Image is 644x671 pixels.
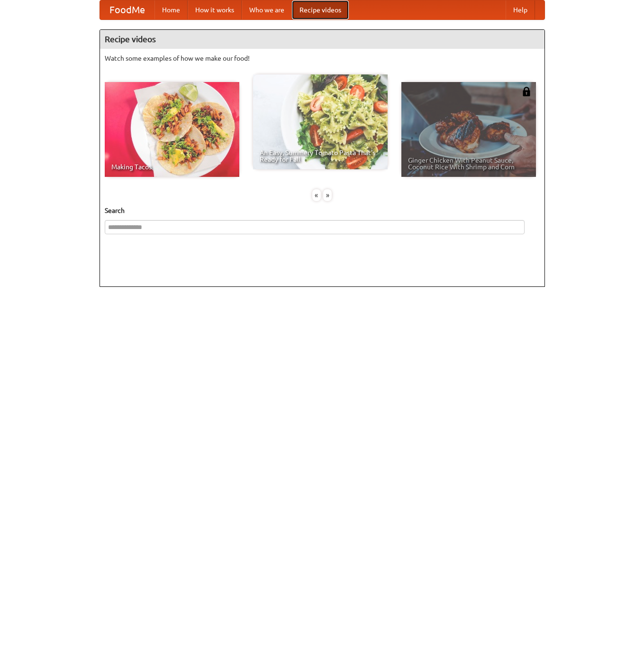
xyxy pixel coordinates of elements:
h5: Search [105,206,540,215]
a: Recipe videos [292,0,349,19]
h4: Recipe videos [100,30,544,49]
a: How it works [188,0,242,19]
a: FoodMe [100,0,154,19]
a: Help [506,0,535,19]
a: Home [154,0,188,19]
div: » [323,189,332,201]
a: Who we are [242,0,292,19]
p: Watch some examples of how we make our food! [105,54,540,63]
img: 483408.png [522,87,531,96]
a: An Easy, Summery Tomato Pasta That's Ready for Fall [253,74,388,169]
span: Making Tacos [111,164,233,170]
div: « [312,189,321,201]
a: Making Tacos [105,82,239,177]
span: An Easy, Summery Tomato Pasta That's Ready for Fall [260,149,381,163]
